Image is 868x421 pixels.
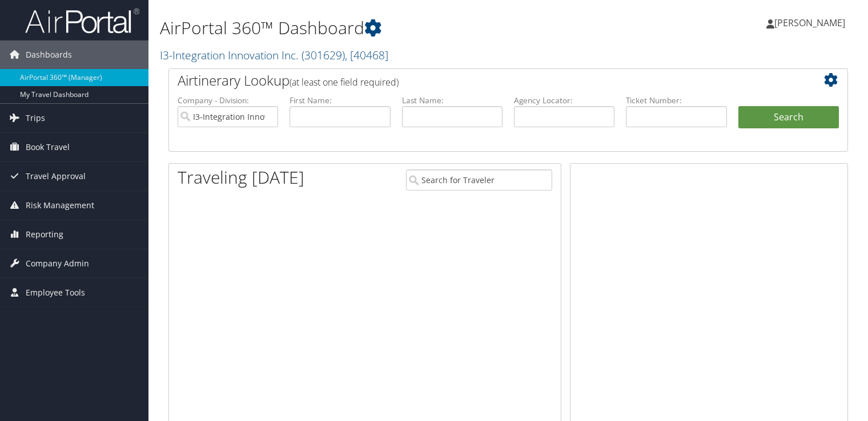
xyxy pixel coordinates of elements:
[290,76,399,88] span: (at least one field required)
[26,220,63,249] span: Reporting
[26,162,86,191] span: Travel Approval
[26,41,72,69] span: Dashboards
[514,95,614,106] label: Agency Locator:
[26,278,85,307] span: Employee Tools
[178,71,782,90] h2: Airtinerary Lookup
[626,95,726,106] label: Ticket Number:
[345,47,388,63] span: , [ 40468 ]
[302,47,345,63] span: ( 301629 )
[25,7,139,34] img: airportal-logo.png
[160,47,388,63] a: I3-Integration Innovation Inc.
[178,165,304,189] h1: Traveling [DATE]
[26,249,89,278] span: Company Admin
[406,169,552,191] input: Search for Traveler
[26,133,70,161] span: Book Travel
[766,6,857,40] a: [PERSON_NAME]
[178,95,278,106] label: Company - Division:
[26,191,94,220] span: Risk Management
[26,104,45,132] span: Trips
[402,95,503,106] label: Last Name:
[290,95,390,106] label: First Name:
[738,106,839,129] button: Search
[160,16,624,40] h1: AirPortal 360™ Dashboard
[774,17,845,29] span: [PERSON_NAME]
